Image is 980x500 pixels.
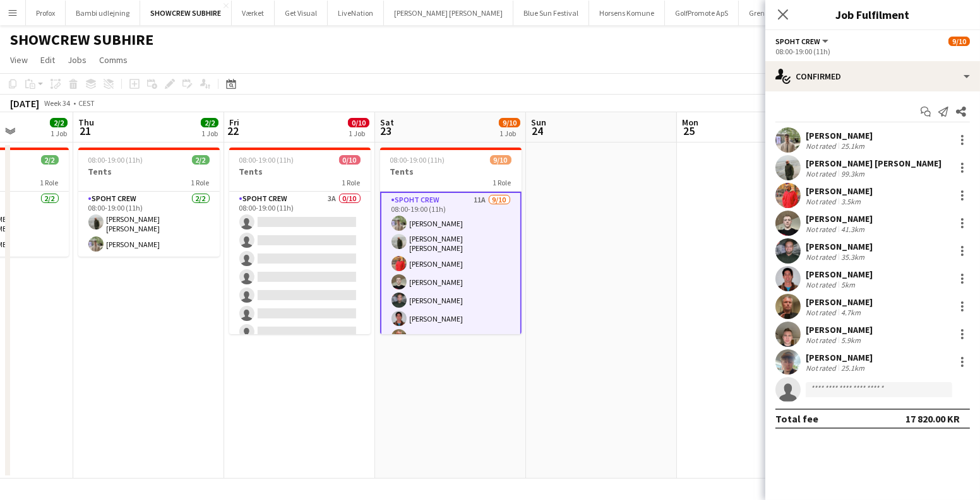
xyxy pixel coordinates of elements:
span: 08:00-19:00 (11h) [390,155,445,165]
span: 2/2 [192,155,210,165]
span: 2/2 [50,118,68,127]
div: 1 Job [201,129,218,138]
button: SHOWCREW SUBHIRE [140,1,232,25]
h3: Tents [229,166,371,177]
div: 25.1km [839,363,867,373]
div: 3.5km [839,197,863,206]
span: 23 [378,124,394,138]
div: [PERSON_NAME] [806,352,873,363]
div: 1 Job [499,129,520,138]
app-card-role: Spoht Crew2/208:00-19:00 (11h)[PERSON_NAME] [PERSON_NAME][PERSON_NAME] [78,192,220,257]
div: 25.1km [839,141,867,151]
span: Week 34 [42,98,73,108]
h3: Tents [380,166,522,177]
div: 5km [839,280,857,289]
span: 9/10 [490,155,511,165]
div: Not rated [806,363,839,373]
div: [PERSON_NAME] [806,296,873,308]
span: Comms [99,54,128,66]
button: Get Visual [275,1,328,25]
div: Confirmed [765,61,980,91]
div: Not rated [806,308,839,317]
div: Not rated [806,141,839,151]
button: Profox [26,1,66,25]
span: View [10,54,28,66]
button: LiveNation [328,1,384,25]
div: 35.3km [839,252,867,262]
span: 0/10 [348,118,369,127]
div: 41.3km [839,224,867,234]
div: 17 820.00 KR [905,412,960,425]
div: 1 Job [51,129,67,138]
span: 1 Role [191,178,210,187]
span: 0/10 [339,155,361,165]
div: [PERSON_NAME] [806,130,873,141]
button: Spoht Crew [775,37,830,46]
span: 08:00-19:00 (11h) [88,155,143,165]
button: GolfPromote ApS [665,1,739,25]
h1: SHOWCREW SUBHIRE [10,30,153,49]
span: 24 [529,124,546,138]
div: Not rated [806,197,839,206]
span: Edit [40,54,55,66]
span: 21 [76,124,94,138]
div: [DATE] [10,97,39,110]
button: Grenå Pavillionen [739,1,816,25]
span: 1 Role [493,178,511,187]
span: Thu [78,117,94,128]
div: CEST [78,98,95,108]
h3: Job Fulfilment [765,6,980,23]
app-job-card: 08:00-19:00 (11h)0/10Tents1 RoleSpoht Crew3A0/1008:00-19:00 (11h) [229,148,371,334]
button: Horsens Komune [589,1,665,25]
span: Sun [531,117,546,128]
a: View [5,52,33,68]
app-job-card: 08:00-19:00 (11h)9/10Tents1 RoleSpoht Crew11A9/1008:00-19:00 (11h)[PERSON_NAME][PERSON_NAME] [PER... [380,148,522,334]
span: Jobs [68,54,87,66]
div: [PERSON_NAME] [806,185,873,197]
div: [PERSON_NAME] [PERSON_NAME] [806,158,941,169]
span: 2/2 [201,118,218,127]
a: Edit [35,52,60,68]
span: Spoht Crew [775,37,820,46]
div: [PERSON_NAME] [806,241,873,252]
div: 08:00-19:00 (11h) [775,47,970,56]
div: Not rated [806,224,839,234]
a: Jobs [63,52,92,68]
div: Total fee [775,412,818,425]
span: 1 Role [342,178,361,187]
div: 99.3km [839,169,867,178]
app-card-role: Spoht Crew3A0/1008:00-19:00 (11h) [229,192,371,399]
span: 9/10 [948,37,970,46]
span: 9/10 [499,118,520,127]
button: Bambi udlejning [66,1,140,25]
div: [PERSON_NAME] [806,213,873,224]
span: 22 [227,124,239,138]
div: 5.9km [839,335,863,345]
span: 25 [680,124,698,138]
div: 1 Job [349,129,369,138]
button: Blue Sun Festival [513,1,589,25]
div: Not rated [806,252,839,262]
a: Comms [94,52,133,68]
button: Værket [232,1,275,25]
span: 2/2 [41,155,59,165]
div: [PERSON_NAME] [806,324,873,335]
h3: Tents [78,166,220,177]
app-job-card: 08:00-19:00 (11h)2/2Tents1 RoleSpoht Crew2/208:00-19:00 (11h)[PERSON_NAME] [PERSON_NAME][PERSON_N... [78,148,220,257]
span: Sat [380,117,394,128]
span: 08:00-19:00 (11h) [239,155,294,165]
span: 1 Role [40,178,59,187]
div: [PERSON_NAME] [806,269,873,280]
span: Fri [229,117,239,128]
div: Not rated [806,280,839,289]
app-card-role: Spoht Crew11A9/1008:00-19:00 (11h)[PERSON_NAME][PERSON_NAME] [PERSON_NAME][PERSON_NAME][PERSON_NA... [380,192,522,405]
span: Mon [682,117,698,128]
button: [PERSON_NAME] [PERSON_NAME] [384,1,513,25]
div: 4.7km [839,308,863,317]
div: Not rated [806,335,839,345]
div: Not rated [806,169,839,178]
